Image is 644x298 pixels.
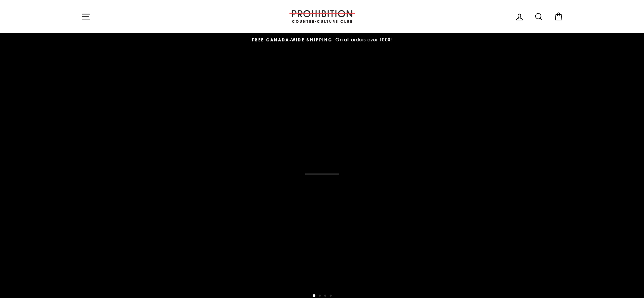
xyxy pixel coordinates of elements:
[330,295,333,298] button: 4
[252,37,332,43] span: FREE CANADA-WIDE SHIPPING
[334,37,392,43] span: On all orders over 100$!
[324,295,328,298] button: 3
[319,295,322,298] button: 2
[313,294,316,298] button: 1
[288,10,356,23] img: PROHIBITION COUNTER-CULTURE CLUB
[83,36,562,44] a: FREE CANADA-WIDE SHIPPING On all orders over 100$!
